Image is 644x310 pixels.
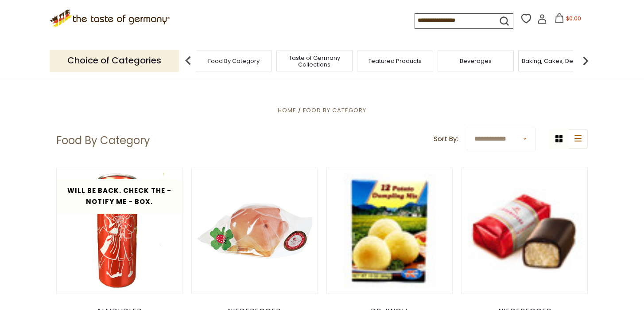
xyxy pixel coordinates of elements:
[434,133,458,145] label: Sort By:
[57,168,182,294] img: Almdudler Austrian Soft Drink with Alpine Herbs 11.2 fl oz
[549,13,586,27] button: $0.00
[327,168,452,294] img: Dr. Knoll German Potato Dumplings Mix "Half and Half" in Box, 12 pc. 10 oz.
[192,168,317,294] img: Niederegger Pure Marzipan Good Luck Pigs, .44 oz
[522,58,590,64] a: Baking, Cakes, Desserts
[50,50,179,71] p: Choice of Categories
[369,58,422,64] a: Featured Products
[462,184,587,278] img: Niederegger "Classics Petit" Dark Chocolate Covered Marzipan Loaf, 15g
[179,52,197,70] img: previous arrow
[566,15,581,22] span: $0.00
[56,134,150,147] h1: Food By Category
[278,106,296,114] a: Home
[208,58,260,64] a: Food By Category
[460,58,492,64] a: Beverages
[577,52,594,70] img: next arrow
[303,106,366,114] a: Food By Category
[279,55,350,68] a: Taste of Germany Collections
